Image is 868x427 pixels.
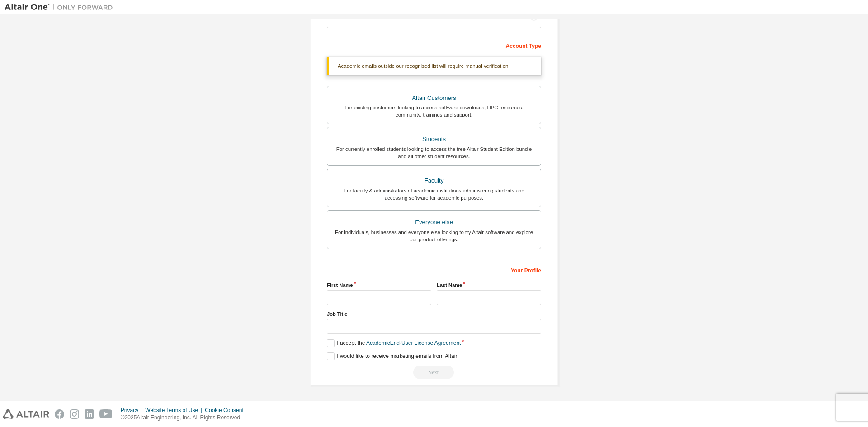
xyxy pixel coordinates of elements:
[437,282,541,289] label: Last Name
[327,352,457,360] label: I would like to receive marketing emails from Altair
[55,409,64,419] img: facebook.svg
[70,409,79,419] img: instagram.svg
[366,340,461,346] a: Academic End-User License Agreement
[327,310,541,318] label: Job Title
[121,407,145,414] div: Privacy
[333,133,535,145] div: Students
[333,187,535,202] div: For faculty & administrators of academic institutions administering students and accessing softwa...
[121,414,249,422] p: © 2025 Altair Engineering, Inc. All Rights Reserved.
[333,145,535,160] div: For currently enrolled students looking to access the free Altair Student Edition bundle and all ...
[85,409,94,419] img: linkedin.svg
[327,366,541,379] div: Please wait while checking email ...
[333,229,535,243] div: For individuals, businesses and everyone else looking to try Altair software and explore our prod...
[327,282,431,289] label: First Name
[327,57,541,75] div: Academic emails outside our recognised list will require manual verification.
[333,92,535,104] div: Altair Customers
[99,409,113,419] img: youtube.svg
[327,263,541,277] div: Your Profile
[333,174,535,187] div: Faculty
[145,407,205,414] div: Website Terms of Use
[5,3,118,12] img: Altair One
[205,407,249,414] div: Cookie Consent
[333,104,535,118] div: For existing customers looking to access software downloads, HPC resources, community, trainings ...
[327,339,461,347] label: I accept the
[3,409,49,419] img: altair_logo.svg
[327,38,541,52] div: Account Type
[333,216,535,229] div: Everyone else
